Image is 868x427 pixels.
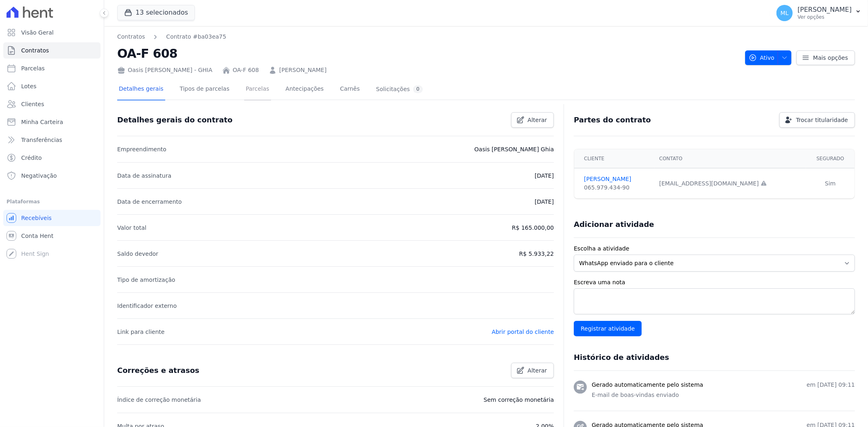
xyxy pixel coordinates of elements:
[21,64,45,72] span: Parcelas
[584,183,649,192] div: 065.979.434-90
[117,33,226,41] nav: Breadcrumb
[178,79,231,100] a: Tipos de parcelas
[117,5,195,20] button: 13 selecionados
[117,171,171,181] p: Data de assinatura
[3,228,101,244] a: Conta Hent
[813,54,848,62] span: Mais opções
[3,114,101,130] a: Minha Carteira
[21,172,57,180] span: Negativação
[807,381,855,389] p: em [DATE] 09:11
[21,136,62,144] span: Transferências
[779,112,855,128] a: Trocar titularidade
[3,24,101,41] a: Visão Geral
[3,210,101,226] a: Recebíveis
[745,50,792,65] button: Ativo
[279,66,326,74] a: [PERSON_NAME]
[3,168,101,184] a: Negativação
[3,78,101,94] a: Lotes
[117,301,177,311] p: Identificador externo
[3,132,101,148] a: Transferências
[474,144,554,154] p: Oasis [PERSON_NAME] Ghia
[798,6,852,14] p: [PERSON_NAME]
[117,33,739,41] nav: Breadcrumb
[535,171,554,181] p: [DATE]
[574,220,654,229] h3: Adicionar atividade
[117,395,201,405] p: Índice de correção monetária
[796,116,848,124] span: Trocar titularidade
[413,85,423,93] div: 0
[528,116,547,124] span: Alterar
[117,33,145,41] a: Contratos
[374,79,424,100] a: Solicitações0
[376,85,423,93] div: Solicitações
[3,42,101,59] a: Contratos
[574,278,855,287] label: Escreva uma nota
[806,168,855,199] td: Sim
[528,366,547,375] span: Alterar
[21,154,42,162] span: Crédito
[770,2,868,24] button: ML [PERSON_NAME] Ver opções
[484,395,554,405] p: Sem correção monetária
[3,60,101,76] a: Parcelas
[535,197,554,207] p: [DATE]
[117,366,199,375] h3: Correções e atrasos
[806,149,855,168] th: Segurado
[117,249,158,259] p: Saldo devedor
[3,150,101,166] a: Crédito
[117,327,164,337] p: Link para cliente
[511,363,554,378] a: Alterar
[284,79,326,100] a: Antecipações
[117,44,739,63] h2: OA-F 608
[796,50,855,65] a: Mais opções
[244,79,271,100] a: Parcelas
[574,149,654,168] th: Cliente
[233,66,259,74] a: OA-F 608
[512,223,554,233] p: R$ 165.000,00
[584,175,649,183] a: [PERSON_NAME]
[654,149,806,168] th: Contato
[574,353,669,362] h3: Histórico de atividades
[749,50,775,65] span: Ativo
[781,10,789,16] span: ML
[492,329,554,335] a: Abrir portal do cliente
[574,115,651,125] h3: Partes do contrato
[21,118,63,126] span: Minha Carteira
[574,321,642,336] input: Registrar atividade
[574,244,855,253] label: Escolha a atividade
[117,79,165,100] a: Detalhes gerais
[117,197,182,207] p: Data de encerramento
[511,112,554,128] a: Alterar
[21,28,54,37] span: Visão Geral
[21,214,52,222] span: Recebíveis
[592,391,855,399] p: E-mail de boas-vindas enviado
[117,144,166,154] p: Empreendimento
[117,66,212,74] div: Oasis [PERSON_NAME] - GHIA
[117,275,175,285] p: Tipo de amortização
[519,249,554,259] p: R$ 5.933,22
[21,232,53,240] span: Conta Hent
[7,197,97,207] div: Plataformas
[659,179,801,188] div: [EMAIL_ADDRESS][DOMAIN_NAME]
[798,14,852,20] p: Ver opções
[117,115,232,125] h3: Detalhes gerais do contrato
[21,82,37,90] span: Lotes
[166,33,226,41] a: Contrato #ba03ea75
[592,381,703,389] h3: Gerado automaticamente pelo sistema
[117,223,146,233] p: Valor total
[3,96,101,112] a: Clientes
[21,46,49,54] span: Contratos
[21,100,44,108] span: Clientes
[338,79,361,100] a: Carnês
